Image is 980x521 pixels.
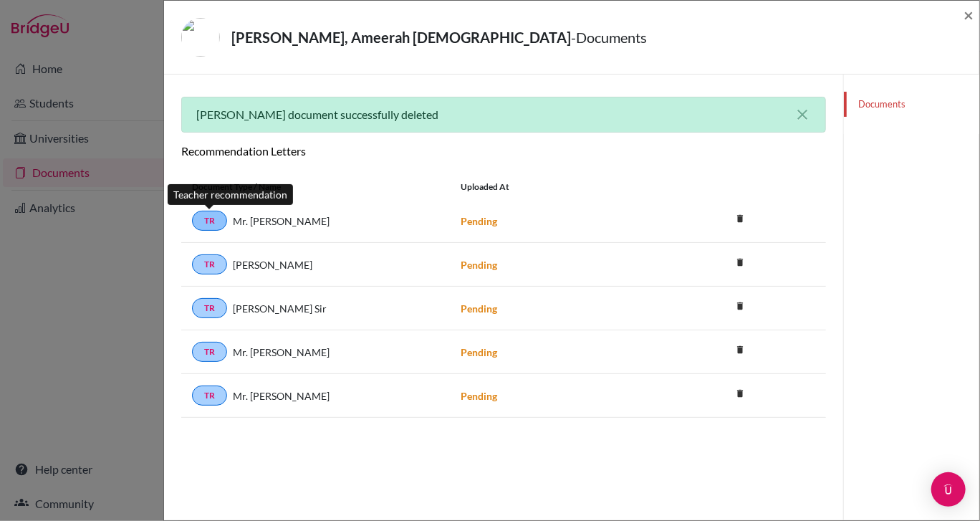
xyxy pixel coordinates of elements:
span: - Documents [571,29,647,46]
i: delete [729,339,751,360]
a: delete [729,385,751,404]
a: TR [192,211,227,231]
i: delete [729,383,751,404]
strong: Pending [461,390,497,402]
span: × [964,4,974,25]
span: [PERSON_NAME] [233,257,312,272]
div: [PERSON_NAME] document successfully deleted [181,97,826,133]
span: [PERSON_NAME] Sir [233,301,327,316]
a: TR [192,254,227,274]
div: Document Type / Name [181,181,450,193]
a: TR [192,298,227,318]
a: Documents [844,92,979,117]
strong: Pending [461,215,497,227]
i: delete [729,252,751,273]
a: TR [192,342,227,362]
strong: [PERSON_NAME], Ameerah [DEMOGRAPHIC_DATA] [231,29,571,46]
button: close [794,106,811,123]
strong: Pending [461,302,497,315]
a: delete [729,297,751,317]
i: delete [729,208,751,229]
span: Mr. [PERSON_NAME] [233,388,330,403]
a: delete [729,341,751,360]
strong: Pending [461,346,497,358]
div: Teacher recommendation [168,184,293,205]
button: Close [964,6,974,24]
a: delete [729,254,751,273]
div: Open Intercom Messenger [931,472,966,507]
a: delete [729,210,751,229]
a: TR [192,386,227,406]
span: Mr. [PERSON_NAME] [233,345,330,360]
strong: Pending [461,259,497,271]
span: Mr. [PERSON_NAME] [233,214,330,229]
div: Uploaded at [450,181,665,193]
h6: Recommendation Letters [181,144,826,158]
i: delete [729,295,751,317]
